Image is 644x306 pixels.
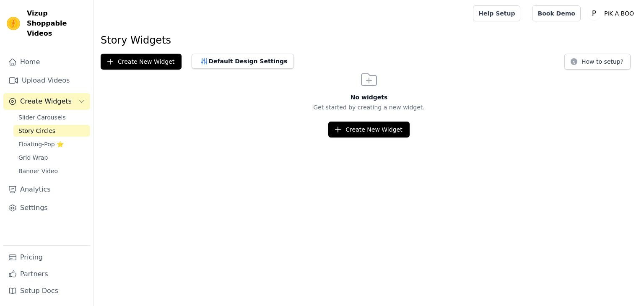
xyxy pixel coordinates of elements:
[101,54,182,70] button: Create New Widget
[3,200,90,216] a: Settings
[94,103,644,112] p: Get started by creating a new widget.
[3,54,90,70] a: Home
[3,72,90,89] a: Upload Videos
[18,153,48,162] span: Grid Wrap
[587,6,637,21] button: P PiK A BOO
[328,122,409,137] button: Create New Widget
[601,6,637,21] p: PiK A BOO
[13,165,90,177] a: Banner Video
[473,5,520,21] a: Help Setup
[18,113,66,122] span: Slider Carousels
[7,17,20,30] img: Vizup
[13,125,90,137] a: Story Circles
[3,181,90,198] a: Analytics
[13,138,90,150] a: Floating-Pop ⭐
[3,283,90,299] a: Setup Docs
[564,54,631,70] button: How to setup?
[592,9,596,18] text: P
[18,140,64,148] span: Floating-Pop ⭐
[3,93,90,110] button: Create Widgets
[27,8,87,39] span: Vizup Shoppable Videos
[94,93,644,101] h3: No widgets
[3,266,90,283] a: Partners
[20,96,72,106] span: Create Widgets
[3,249,90,266] a: Pricing
[13,112,90,123] a: Slider Carousels
[18,127,55,135] span: Story Circles
[192,54,294,69] button: Default Design Settings
[101,34,637,47] h1: Story Widgets
[18,167,58,175] span: Banner Video
[532,5,580,21] a: Book Demo
[13,152,90,163] a: Grid Wrap
[564,60,631,67] a: How to setup?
